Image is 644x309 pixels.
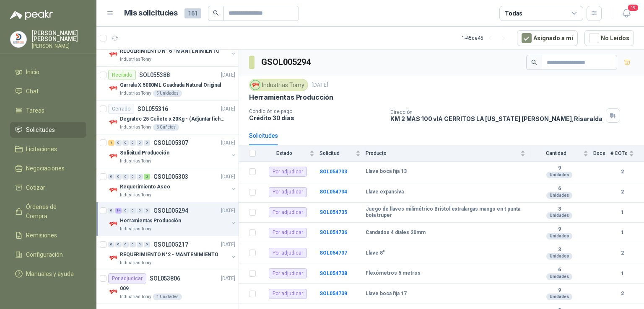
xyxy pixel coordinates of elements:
b: 1 [610,270,634,278]
b: 6 [530,185,588,192]
div: 0 [115,140,122,146]
a: CerradoSOL055316[DATE] Company LogoDegratec 25 Cuñete x 20Kg - (Adjuntar ficha técnica)Industrias... [96,100,239,134]
a: Chat [10,83,86,99]
p: [DATE] [221,105,235,113]
img: Logo peakr [10,10,53,20]
div: 0 [115,242,122,247]
span: Solicitudes [26,125,55,134]
span: Negociaciones [26,164,65,173]
p: [DATE] [221,173,235,181]
p: Industrias Tomy [120,294,151,300]
p: [DATE] [221,71,235,79]
h1: Mis solicitudes [124,7,178,19]
p: KM 2 MAS 100 vIA CERRITOS LA [US_STATE] [PERSON_NAME] , Risaralda [390,115,602,122]
p: Herramientas Producción [249,93,333,102]
b: 2 [610,290,634,298]
p: 009 [120,285,129,293]
div: Unidades [546,212,572,219]
b: 2 [610,249,634,257]
th: Docs [593,145,610,162]
a: SOL054736 [319,229,347,235]
p: Industrias Tomy [120,192,151,198]
b: 9 [530,226,588,233]
p: Condición de pago [249,108,384,114]
b: 3 [530,206,588,213]
div: 1 Unidades [153,294,182,300]
div: Por adjudicar [108,273,146,283]
p: SOL055388 [139,72,170,78]
p: GSOL005217 [153,242,188,247]
th: Estado [261,145,319,162]
a: Configuración [10,247,86,263]
img: Company Logo [251,80,260,90]
div: 0 [130,174,136,180]
p: GSOL005307 [153,140,188,146]
img: Company Logo [108,49,118,59]
img: Company Logo [108,83,118,93]
span: Licitaciones [26,144,57,154]
div: 0 [137,242,143,247]
a: 0 0 0 0 0 2 GSOL005303[DATE] Company LogoRequerimiento AseoIndustrias Tomy [108,172,237,198]
p: REQUERIMIENTO N° 6 - MANTENIMIENTO [120,47,220,55]
span: Producto [366,150,519,156]
b: 1 [610,229,634,237]
a: Cotizar [10,180,86,196]
div: Cerrado [108,104,134,114]
span: 19 [627,4,639,12]
a: SOL054733 [319,169,347,175]
b: 2 [610,168,634,176]
div: 6 Cuñetes [153,124,179,131]
a: Remisiones [10,227,86,243]
p: Industrias Tomy [120,226,151,232]
div: 5 Unidades [153,90,182,97]
img: Company Logo [108,185,118,195]
a: Órdenes de Compra [10,199,86,224]
p: Industrias Tomy [120,260,151,266]
a: RecibidoSOL055388[DATE] Company LogoGarrafa X 5000ML Cuadrada Natural OriginalIndustrias Tomy5 Un... [96,67,239,100]
img: Company Logo [10,31,26,47]
div: Todas [505,9,522,18]
div: Unidades [546,172,572,178]
p: [DATE] [221,207,235,215]
div: 0 [137,174,143,180]
b: Flexómetros 5 metros [366,270,421,277]
div: Por adjudicar [269,248,307,258]
div: Por adjudicar [269,289,307,299]
th: Solicitud [319,145,366,162]
th: Producto [366,145,530,162]
button: No Leídos [584,30,634,46]
button: Asignado a mi [517,30,578,46]
span: search [213,10,219,16]
div: 0 [122,140,129,146]
p: [DATE] [221,139,235,147]
div: 0 [122,208,129,214]
p: Herramientas Producción [120,217,181,225]
a: Tareas [10,103,86,118]
a: SOL054738 [319,270,347,276]
div: 2 [144,174,150,180]
th: Cantidad [530,145,593,162]
div: 0 [130,208,136,214]
p: [DATE] [221,275,235,283]
p: [DATE] [312,81,328,89]
a: SOL054734 [319,189,347,195]
img: Company Logo [108,219,118,229]
p: Industrias Tomy [120,158,151,165]
div: Unidades [546,273,572,280]
p: GSOL005294 [153,208,188,214]
div: Recibido [108,70,136,80]
h3: GSOL005294 [261,56,312,69]
a: 1 0 0 0 0 0 GSOL005307[DATE] Company LogoSolicitud ProducciónIndustrias Tomy [108,138,237,165]
span: Remisiones [26,231,57,240]
p: [PERSON_NAME] [32,44,86,49]
img: Company Logo [108,117,118,127]
div: Industrias Tomy [249,79,308,91]
div: 0 [122,242,129,247]
p: Dirección [390,109,602,115]
span: Solicitud [319,150,354,156]
a: SOL054735 [319,209,347,215]
b: SOL054737 [319,250,347,256]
